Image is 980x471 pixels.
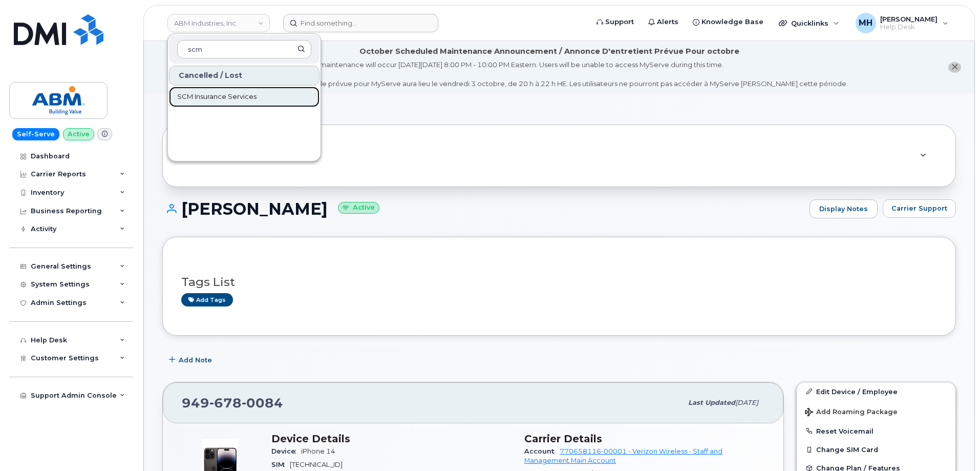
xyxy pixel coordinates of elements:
[883,199,956,218] button: Carrier Support
[169,87,319,107] a: SCM Insurance Services
[162,351,221,370] button: Add Note
[271,447,301,455] span: Device
[809,199,878,219] a: Display Notes
[162,200,804,218] h1: [PERSON_NAME]
[242,395,283,411] span: 0084
[271,433,512,445] h3: Device Details
[688,399,735,406] span: Last updated
[948,62,961,73] button: close notification
[181,276,937,289] h3: Tags List
[182,395,283,411] span: 949
[524,447,722,464] a: 770658116-00001 - Verizon Wireless - Staff and Management Main Account
[338,202,379,214] small: Active
[177,92,257,102] span: SCM Insurance Services
[797,440,955,459] button: Change SIM Card
[805,408,898,418] span: Add Roaming Package
[797,401,955,422] button: Add Roaming Package
[524,433,765,445] h3: Carrier Details
[359,46,739,57] div: October Scheduled Maintenance Announcement / Annonce D'entretient Prévue Pour octobre
[290,461,343,468] span: [TECHNICAL_ID]
[891,203,947,213] span: Carrier Support
[209,395,242,411] span: 678
[735,399,758,406] span: [DATE]
[524,447,560,455] span: Account
[797,382,955,401] a: Edit Device / Employee
[179,355,212,365] span: Add Note
[177,40,311,58] input: Search
[271,461,290,468] span: SIM
[169,66,319,86] div: Cancelled / Lost
[301,447,335,455] span: iPhone 14
[251,60,848,89] div: MyServe scheduled maintenance will occur [DATE][DATE] 8:00 PM - 10:00 PM Eastern. Users will be u...
[181,293,233,306] a: Add tags
[797,422,955,440] button: Reset Voicemail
